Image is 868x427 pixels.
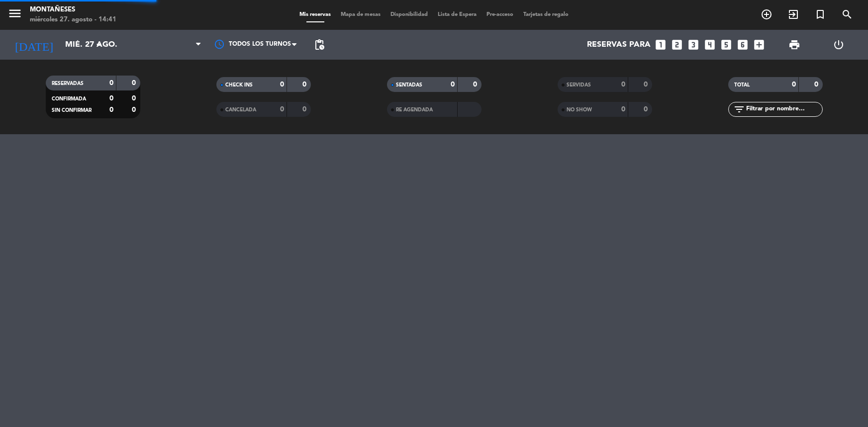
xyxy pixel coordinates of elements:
[313,39,325,51] span: pending_actions
[787,8,799,20] i: exit_to_app
[109,80,113,86] strong: 0
[280,81,284,88] strong: 0
[396,107,433,112] span: RE AGENDADA
[654,38,667,51] i: looks_one
[386,12,433,17] span: Disponibilidad
[671,38,683,51] i: looks_two
[294,12,336,17] span: Mis reservas
[109,95,113,102] strong: 0
[814,8,826,20] i: turned_in_not
[132,106,138,113] strong: 0
[788,39,800,51] span: print
[93,39,104,51] i: arrow_drop_down
[567,83,591,87] span: SERVIDAS
[302,81,308,88] strong: 0
[52,96,86,101] span: CONFIRMADA
[482,12,518,17] span: Pre-acceso
[30,5,116,15] div: Montañeses
[841,8,853,20] i: search
[761,8,772,20] i: add_circle_outline
[451,81,455,88] strong: 0
[52,81,84,86] span: RESERVADAS
[621,81,625,88] strong: 0
[225,83,253,87] span: CHECK INS
[7,6,22,24] button: menu
[817,30,861,60] div: LOG OUT
[225,107,256,112] span: CANCELADA
[336,12,386,17] span: Mapa de mesas
[587,40,651,50] span: Reservas para
[745,104,822,115] input: Filtrar por nombre...
[132,95,138,102] strong: 0
[109,106,113,113] strong: 0
[734,83,750,87] span: TOTAL
[396,83,422,87] span: SENTADAS
[733,103,745,115] i: filter_list
[753,38,766,51] i: add_box
[833,39,845,51] i: power_settings_new
[703,38,716,51] i: looks_4
[736,38,749,51] i: looks_6
[7,34,60,56] i: [DATE]
[52,108,92,113] span: SIN CONFIRMAR
[720,38,733,51] i: looks_5
[687,38,700,51] i: looks_3
[518,12,574,17] span: Tarjetas de regalo
[302,106,308,113] strong: 0
[132,80,138,86] strong: 0
[433,12,482,17] span: Lista de Espera
[30,15,116,25] div: miércoles 27. agosto - 14:41
[621,106,625,113] strong: 0
[644,106,650,113] strong: 0
[7,6,22,21] i: menu
[567,107,592,112] span: NO SHOW
[792,81,796,88] strong: 0
[644,81,650,88] strong: 0
[814,81,820,88] strong: 0
[473,81,479,88] strong: 0
[280,106,284,113] strong: 0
